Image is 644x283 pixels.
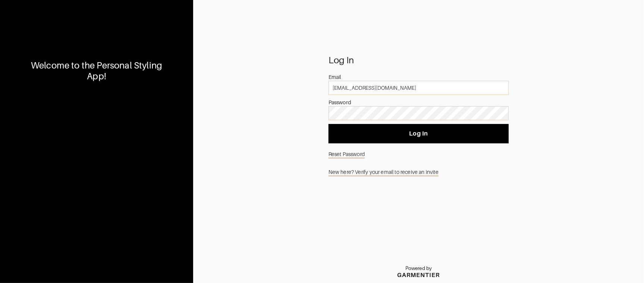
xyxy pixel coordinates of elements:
[398,265,440,271] p: Powered by
[329,73,509,81] div: Email
[329,165,509,179] a: New here? Verify your email to receive an invite
[329,147,509,161] a: Reset Password
[334,130,503,137] span: Log In
[329,99,509,106] div: Password
[398,271,440,279] div: GARMENTIER
[329,124,509,143] button: Log In
[329,57,509,64] div: Log In
[29,60,163,82] div: Welcome to the Personal Styling App!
